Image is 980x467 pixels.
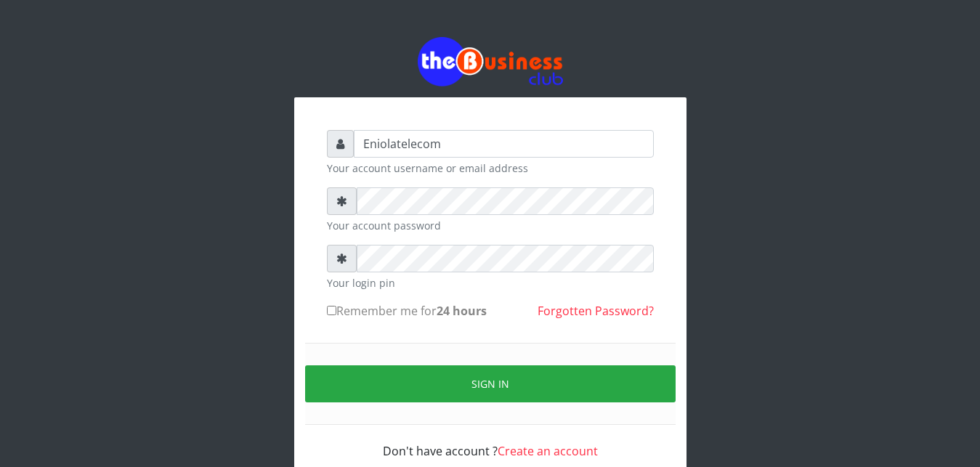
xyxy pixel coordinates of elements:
input: Username or email address [354,130,654,158]
a: Create an account [498,443,598,459]
div: Don't have account ? [327,425,654,460]
small: Your account password [327,218,654,233]
a: Forgotten Password? [538,303,654,319]
small: Your account username or email address [327,161,654,176]
label: Remember me for [327,302,487,320]
button: Sign in [305,365,676,402]
small: Your login pin [327,275,654,291]
input: Remember me for24 hours [327,306,336,315]
b: 24 hours [437,303,487,319]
